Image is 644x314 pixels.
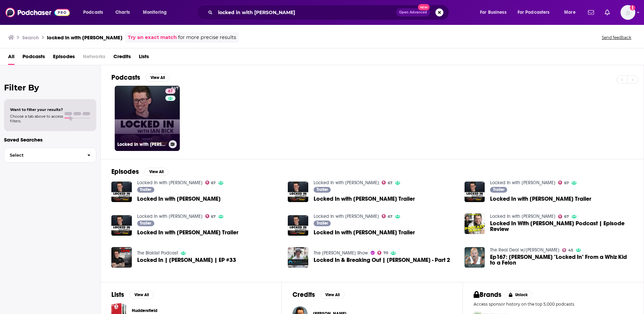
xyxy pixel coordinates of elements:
a: Locked In with Ian Bick Trailer [314,196,415,202]
button: open menu [513,7,559,18]
a: Charts [111,7,134,18]
a: The Blaklist Podcast [137,250,178,256]
h2: Lists [111,290,124,299]
span: 70 [383,251,388,254]
a: 67Locked In with [PERSON_NAME] [115,86,180,151]
span: 67 [388,215,392,218]
button: Unlock [504,291,533,299]
p: Access sponsor history on the top 5,000 podcasts. [474,302,633,307]
span: for more precise results [178,34,236,41]
button: Send feedback [600,35,633,40]
span: 67 [211,182,216,185]
h3: Locked In with [PERSON_NAME] [117,142,166,147]
span: For Podcasters [518,8,550,17]
button: Open AdvancedNew [396,8,430,16]
a: CreditsView All [292,290,344,299]
img: Locked In with Ian Bick [111,182,132,202]
button: open menu [559,7,584,18]
a: All [8,51,14,65]
a: Locked In with Ian Bick Trailer [111,215,132,236]
a: 67 [382,214,392,218]
a: Locked In | Ian Bick | EP #33 [137,257,236,263]
h2: Podcasts [111,73,140,82]
button: open menu [138,7,175,18]
a: Locked In With Ian Bick Podcast | Episode Review [465,213,485,234]
span: Locked In | [PERSON_NAME] | EP #33 [137,257,236,263]
span: Locked In with [PERSON_NAME] Trailer [490,196,591,202]
div: Search podcasts, credits, & more... [203,5,455,20]
span: Ep167: [PERSON_NAME] "Locked In" From a Whiz Kid to a Felon [490,254,633,266]
a: Lists [139,51,149,65]
a: 67 [558,181,569,185]
img: Locked In with Ian Bick Trailer [288,182,308,202]
span: Locked In with [PERSON_NAME] Trailer [314,230,415,235]
img: Podchaser - Follow, Share and Rate Podcasts [5,6,70,19]
a: Locked In with Ian Bick [137,213,203,219]
a: 67 [165,88,175,94]
a: 67 [205,181,216,185]
span: Select [4,153,82,157]
h2: Brands [474,290,501,299]
span: 67 [388,182,392,185]
span: Podcasts [83,8,103,17]
a: The James Altucher Show [314,250,368,256]
img: Locked In with Ian Bick Trailer [465,182,485,202]
span: Trailer [317,188,328,192]
button: View All [146,74,170,82]
a: Locked In with Ian Bick [314,180,379,186]
button: View All [129,291,154,299]
svg: Add a profile image [630,5,635,10]
button: View All [144,168,168,176]
button: Show profile menu [621,5,635,20]
span: 67 [168,88,173,95]
img: Locked In with Ian Bick Trailer [288,215,308,236]
span: Trailer [317,221,328,225]
img: Locked In & Breaking Out | Ian Bick - Part 2 [288,247,308,268]
a: PodcastsView All [111,73,170,82]
span: Trailer [140,221,151,225]
span: Open Advanced [399,11,427,14]
span: 45 [568,249,573,252]
p: Saved Searches [4,136,96,143]
span: 67 [564,182,569,185]
span: New [418,4,430,10]
a: 70 [377,251,388,255]
a: 45 [562,248,573,252]
h2: Credits [292,290,315,299]
button: open menu [475,7,515,18]
span: Choose a tab above to access filters. [10,114,63,123]
span: Locked In with [PERSON_NAME] [137,196,221,202]
input: Search podcasts, credits, & more... [215,7,396,18]
a: Locked In with Ian Bick [314,213,379,219]
span: 67 [211,215,216,218]
a: Locked In | Ian Bick | EP #33 [111,247,132,268]
a: Ep167: Ian Bick "Locked In" From a Whiz Kid to a Felon [490,254,633,266]
a: Podcasts [22,51,45,65]
a: EpisodesView All [111,167,168,176]
button: View All [320,291,344,299]
img: Ep167: Ian Bick "Locked In" From a Whiz Kid to a Felon [465,247,485,268]
a: Credits [113,51,131,65]
a: Locked In With Ian Bick Podcast | Episode Review [490,221,633,232]
span: Want to filter your results? [10,107,63,112]
button: open menu [78,7,112,18]
span: Logged in as lkingsley [621,5,635,20]
a: 67 [205,214,216,218]
span: Trailer [140,188,151,192]
a: 67 [382,181,392,185]
h2: Filter By [4,83,96,92]
h3: locked in with [PERSON_NAME] [47,34,122,41]
a: Episodes [53,51,75,65]
a: Locked In with Ian Bick Trailer [314,230,415,235]
span: Locked In & Breaking Out | [PERSON_NAME] - Part 2 [314,257,450,263]
a: The Real Deal w/Larry Lawton [490,247,559,253]
a: Show notifications dropdown [602,7,612,18]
